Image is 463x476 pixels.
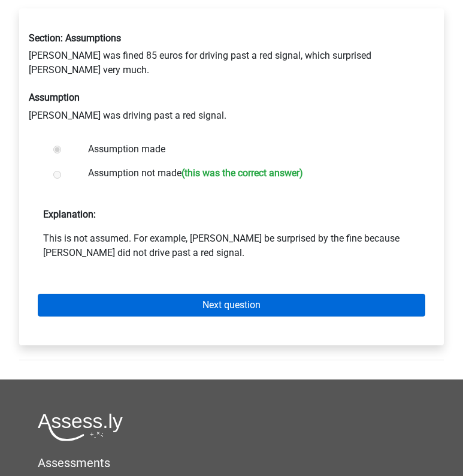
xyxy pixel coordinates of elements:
strong: Explanation: [43,209,96,220]
img: Assessly logo [38,413,123,441]
label: Assumption not made [88,166,405,183]
h6: Section: Assumptions [29,32,434,44]
h6: (this was the correct answer) [181,167,303,179]
label: Assumption made [88,142,405,156]
p: This is not assumed. For example, [PERSON_NAME] be surprised by the fine because [PERSON_NAME] di... [43,231,420,260]
div: [PERSON_NAME] was fined 85 euros for driving past a red signal, which surprised [PERSON_NAME] ver... [20,23,443,132]
h5: Assessments [38,456,425,470]
a: Next question [38,294,425,317]
h6: Assumption [29,92,434,103]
